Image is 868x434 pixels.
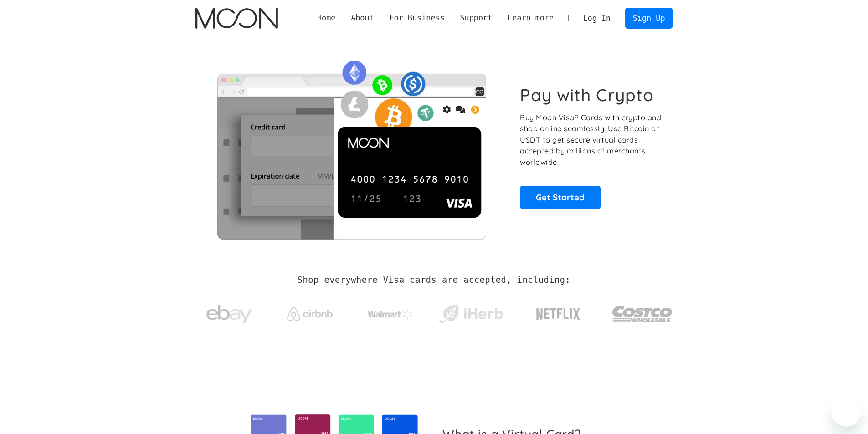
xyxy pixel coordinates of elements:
a: Walmart [356,300,424,324]
img: iHerb [437,302,505,326]
p: Buy Moon Visa® Cards with crypto and shop online seamlessly! Use Bitcoin or USDT to get secure vi... [520,112,663,168]
div: Learn more [508,12,554,24]
div: Learn more [500,12,561,24]
img: Netflix [535,303,581,326]
img: Moon Logo [195,8,278,29]
a: iHerb [437,293,505,331]
img: Airbnb [287,307,333,321]
img: ebay [206,300,252,329]
img: Moon Cards let you spend your crypto anywhere Visa is accepted. [195,54,508,239]
a: Costco [612,288,673,336]
a: ebay [195,291,263,333]
a: Log In [575,8,618,28]
div: About [351,12,374,24]
a: Netflix [518,294,599,330]
img: Walmart [368,309,413,320]
div: For Business [382,12,452,24]
a: Airbnb [276,298,344,326]
div: Support [452,12,500,24]
div: Support [460,12,492,24]
a: Home [309,12,343,24]
a: Get Started [520,186,601,209]
h1: Pay with Crypto [520,85,654,105]
a: home [195,8,278,29]
img: Costco [612,297,673,331]
div: About [343,12,381,24]
iframe: Button to launch messaging window [832,398,861,427]
div: For Business [389,12,444,24]
h2: Shop everywhere Visa cards are accepted, including: [298,275,570,285]
a: Sign Up [625,8,673,28]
